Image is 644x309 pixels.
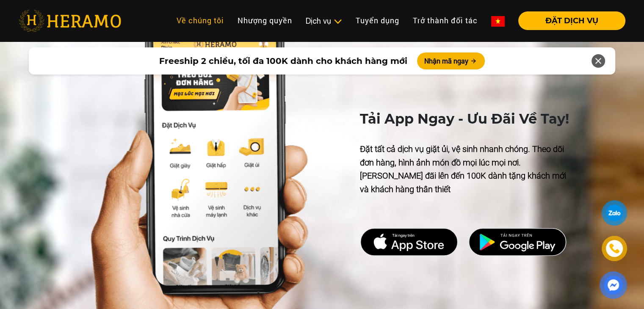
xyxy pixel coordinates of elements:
img: subToggleIcon [333,17,342,26]
img: DMCA.com Protection Status [468,228,567,256]
img: heramo-logo.png [19,10,121,32]
a: Trở thành đối tác [406,11,484,30]
a: Tuyển dụng [349,11,406,30]
div: Dịch vụ [306,15,342,27]
p: Đặt tất cả dịch vụ giặt ủi, vệ sinh nhanh chóng. Theo dõi đơn hàng, hình ảnh món đồ mọi lúc mọi n... [360,143,577,196]
span: Freeship 2 chiều, tối đa 100K dành cho khách hàng mới [159,55,407,67]
a: phone-icon [603,237,626,260]
img: vn-flag.png [491,16,505,27]
a: Về chúng tôi [170,11,231,30]
a: ĐẶT DỊCH VỤ [511,17,625,25]
a: Nhượng quyền [231,11,299,30]
img: phone-icon [610,244,619,253]
p: Tải App Ngay - Ưu Đãi Về Tay! [360,109,577,129]
button: ĐẶT DỊCH VỤ [518,11,625,30]
button: Nhận mã ngay [417,52,485,69]
img: DMCA.com Protection Status [360,228,458,256]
